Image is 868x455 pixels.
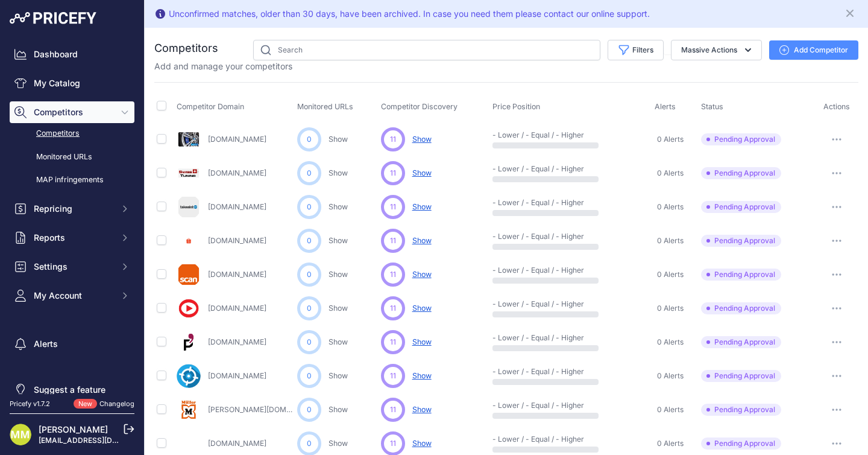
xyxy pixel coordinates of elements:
span: 11 [390,269,396,280]
span: 0 [307,134,312,145]
span: Show [412,236,432,245]
span: 0 Alerts [657,135,684,144]
a: My Catalog [10,72,134,94]
a: Show [329,371,348,380]
span: Show [412,439,432,448]
span: 0 [307,404,312,415]
p: - Lower / - Equal / - Higher [492,299,570,309]
span: Show [412,337,432,346]
span: 11 [390,303,396,314]
p: - Lower / - Equal / - Higher [492,164,570,174]
span: Settings [34,261,113,273]
span: New [74,399,97,409]
span: Pending Approval [701,269,781,281]
a: Show [329,236,348,245]
a: [DOMAIN_NAME] [208,236,266,245]
span: Show [412,405,432,414]
span: Pending Approval [701,370,781,382]
span: Status [701,102,723,111]
span: Show [412,270,432,279]
img: Pricefy Logo [10,12,96,24]
span: 11 [390,337,396,348]
button: Add Competitor [769,40,858,60]
span: 11 [390,202,396,212]
a: [DOMAIN_NAME] [208,168,266,177]
span: Pending Approval [701,167,781,179]
a: Changelog [99,399,134,408]
a: MAP infringements [10,170,134,191]
nav: Sidebar [10,43,134,401]
span: 0 [307,371,312,381]
span: 11 [390,235,396,246]
span: Reports [34,232,113,244]
span: Price Position [492,102,540,111]
span: My Account [34,290,113,302]
p: - Lower / - Equal / - Higher [492,130,570,140]
a: [DOMAIN_NAME] [208,304,266,313]
span: Show [412,202,432,211]
span: 11 [390,134,396,145]
span: 0 Alerts [657,270,684,279]
span: 0 Alerts [657,304,684,313]
button: Repricing [10,198,134,220]
span: 0 Alerts [657,439,684,448]
a: [DOMAIN_NAME] [208,439,266,448]
span: 11 [390,371,396,381]
p: - Lower / - Equal / - Higher [492,266,570,275]
a: [EMAIL_ADDRESS][DOMAIN_NAME] [39,436,165,445]
span: Pending Approval [701,437,781,450]
a: [DOMAIN_NAME] [208,337,266,346]
a: Alerts [10,333,134,355]
h2: Competitors [154,40,218,57]
span: 0 Alerts [657,236,684,246]
button: Massive Actions [671,40,762,60]
p: - Lower / - Equal / - Higher [492,198,570,208]
a: [DOMAIN_NAME] [208,135,266,144]
a: Show [329,439,348,448]
span: 0 Alerts [657,371,684,381]
a: Show [329,135,348,144]
span: Pending Approval [701,336,781,348]
a: Dashboard [10,43,134,65]
a: [PERSON_NAME] [39,424,108,434]
a: Monitored URLs [10,147,134,168]
button: Competitors [10,101,134,123]
span: Monitored URLs [297,102,353,111]
span: Pending Approval [701,404,781,416]
button: Reports [10,227,134,249]
span: Pending Approval [701,302,781,314]
span: Pending Approval [701,133,781,145]
span: 11 [390,438,396,449]
button: My Account [10,285,134,307]
a: [DOMAIN_NAME] [208,371,266,380]
a: Show [329,202,348,211]
span: 0 Alerts [657,405,684,415]
a: [PERSON_NAME][DOMAIN_NAME] [208,405,325,414]
span: 0 Alerts [657,337,684,347]
button: Filters [608,40,664,60]
span: Actions [823,102,850,111]
button: Close [844,5,858,19]
a: [DOMAIN_NAME] [208,270,266,279]
div: Pricefy v1.7.2 [10,399,50,409]
div: Unconfirmed matches, older than 30 days, have been archived. In case you need them please contact... [169,8,650,20]
a: Suggest a feature [10,379,134,401]
span: 0 [307,168,312,179]
span: 0 Alerts [657,202,684,212]
a: Show [329,405,348,414]
button: Settings [10,256,134,278]
span: 11 [390,404,396,415]
span: 11 [390,168,396,179]
span: 0 [307,235,312,246]
a: Show [329,337,348,346]
span: Competitor Domain [177,102,244,111]
span: Pending Approval [701,201,781,213]
p: - Lower / - Equal / - Higher [492,367,570,377]
p: - Lower / - Equal / - Higher [492,434,570,444]
span: Show [412,371,432,380]
p: - Lower / - Equal / - Higher [492,232,570,241]
span: 0 [307,202,312,212]
input: Search [253,40,600,60]
span: 0 [307,303,312,314]
span: Show [412,135,432,144]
